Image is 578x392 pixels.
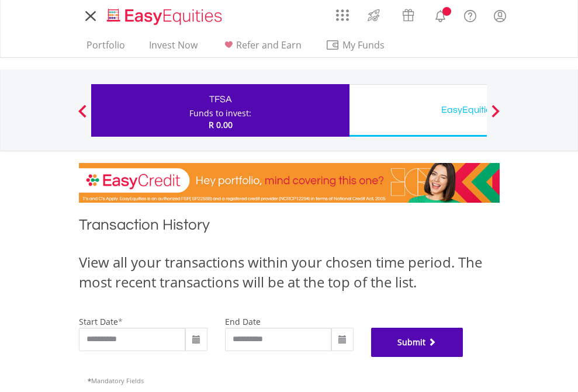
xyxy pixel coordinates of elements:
[144,39,202,57] a: Invest Now
[485,3,515,29] a: My Profile
[391,3,425,25] a: Vouchers
[328,3,357,22] a: AppsGrid
[225,316,261,327] label: end date
[98,91,342,107] div: TFSA
[484,110,507,122] button: Next
[209,119,233,130] span: R 0.00
[399,6,418,25] img: vouchers-v2.svg
[371,328,463,357] button: Submit
[79,214,500,241] h1: Transaction History
[236,39,302,51] span: Refer and Earn
[79,252,500,293] div: View all your transactions within your chosen time period. The most recent transactions will be a...
[79,316,118,327] label: start date
[79,163,500,203] img: EasyCredit Promotion Banner
[326,37,402,53] span: My Funds
[455,3,485,26] a: FAQ's and Support
[217,39,306,57] a: Refer and Earn
[425,3,455,26] a: Notifications
[336,9,349,22] img: grid-menu-icon.svg
[105,7,227,26] img: EasyEquities_Logo.png
[364,6,383,25] img: thrive-v2.svg
[102,3,227,26] a: Home page
[82,39,130,57] a: Portfolio
[88,376,144,385] span: Mandatory Fields
[71,110,94,122] button: Previous
[189,107,251,119] div: Funds to invest:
